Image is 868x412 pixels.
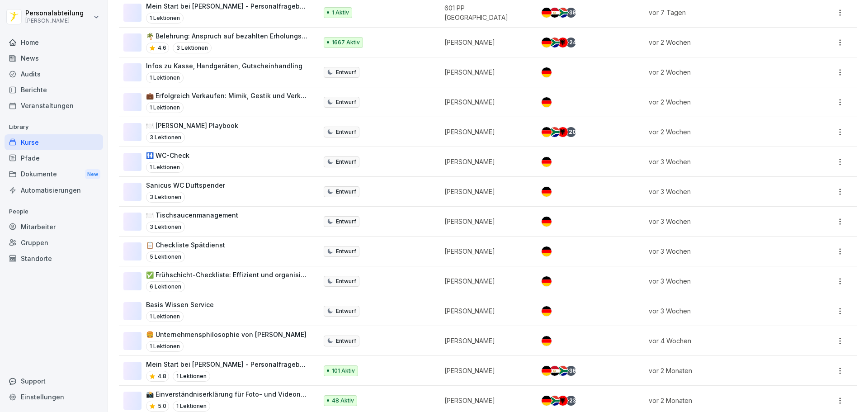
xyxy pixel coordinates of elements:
p: 1667 Aktiv [332,38,360,47]
p: 3 Lektionen [146,192,185,203]
a: News [5,50,103,66]
p: 1 Lektionen [173,371,210,382]
img: de.svg [542,396,552,406]
p: [PERSON_NAME] [444,38,526,47]
img: de.svg [542,246,552,256]
a: Standorte [5,251,103,266]
p: People [5,204,103,219]
img: za.svg [550,38,560,47]
p: Mein Start bei [PERSON_NAME] - Personalfragebogen [146,1,308,11]
p: 5.0 [158,402,166,410]
p: 🌴 Belehrung: Anspruch auf bezahlten Erholungsurlaub und [PERSON_NAME] [146,31,308,41]
div: + 23 [566,396,576,406]
p: 4.6 [158,44,166,52]
div: + 39 [566,366,576,376]
p: 🍽️ [PERSON_NAME] Playbook [146,121,238,130]
img: eg.svg [550,8,560,18]
p: 1 Lektionen [146,13,184,24]
p: vor 2 Wochen [649,38,793,47]
p: vor 3 Wochen [649,217,793,226]
img: de.svg [542,67,552,77]
p: Basis Wissen Service [146,300,214,309]
p: Library [5,120,103,134]
p: [PERSON_NAME] [444,97,526,107]
p: 1 Lektionen [146,72,184,83]
img: de.svg [542,38,552,47]
img: al.svg [558,396,568,406]
a: Automatisierungen [5,182,103,198]
p: [PERSON_NAME] [444,276,526,286]
p: Entwurf [336,68,356,76]
img: al.svg [558,127,568,137]
img: eg.svg [550,366,560,376]
p: 1 Lektionen [146,341,184,352]
div: + 39 [566,8,576,18]
p: Entwurf [336,337,356,345]
p: vor 3 Wochen [649,157,793,166]
p: 1 Lektionen [146,162,184,173]
p: vor 2 Monaten [649,366,793,375]
p: 🚻 WC-Check [146,151,189,160]
p: [PERSON_NAME] [444,217,526,226]
a: Veranstaltungen [5,98,103,114]
p: Sanicus WC Duftspender [146,180,225,190]
p: 48 Aktiv [332,397,354,405]
div: Dokumente [5,166,103,183]
a: Pfade [5,150,103,166]
div: + 20 [566,127,576,137]
p: Infos zu Kasse, Handgeräten, Gutscheinhandling [146,61,302,71]
p: [PERSON_NAME] [444,336,526,346]
a: DokumenteNew [5,166,103,183]
a: Audits [5,66,103,82]
p: vor 4 Wochen [649,336,793,346]
a: Kurse [5,134,103,150]
p: ✅ Frühschicht-Checkliste: Effizient und organisiert starten [146,270,308,279]
img: de.svg [542,187,552,197]
div: + 24 [566,38,576,47]
img: al.svg [558,38,568,47]
img: za.svg [558,366,568,376]
img: za.svg [550,127,560,137]
a: Home [5,34,103,50]
p: 4.8 [158,372,166,380]
img: za.svg [550,396,560,406]
p: [PERSON_NAME] [444,187,526,196]
p: 5 Lektionen [146,251,185,262]
img: de.svg [542,8,552,18]
a: Berichte [5,82,103,98]
p: Entwurf [336,307,356,315]
img: de.svg [542,157,552,167]
p: Entwurf [336,98,356,106]
p: Entwurf [336,128,356,136]
a: Einstellungen [5,389,103,405]
img: de.svg [542,97,552,107]
p: Mein Start bei [PERSON_NAME] - Personalfragebogen [146,360,308,369]
div: New [85,169,100,180]
img: de.svg [542,127,552,137]
a: Gruppen [5,235,103,251]
p: vor 2 Wochen [649,97,793,107]
p: 6 Lektionen [146,281,185,292]
div: Mitarbeiter [5,219,103,235]
p: [PERSON_NAME] [444,127,526,137]
p: vor 3 Wochen [649,187,793,196]
p: Entwurf [336,247,356,256]
p: [PERSON_NAME] [444,246,526,256]
p: Entwurf [336,277,356,285]
p: Personalabteilung [25,9,84,17]
p: 📸 Einverständniserklärung für Foto- und Videonutzung [146,389,308,399]
p: 💼 Erfolgreich Verkaufen: Mimik, Gestik und Verkaufspaare [146,91,308,100]
p: [PERSON_NAME] [25,18,84,24]
p: 🍽️ Tischsaucenmanagement [146,210,238,220]
img: de.svg [542,336,552,346]
p: vor 3 Wochen [649,276,793,286]
p: 🍔 Unternehmensphilosophie von [PERSON_NAME] [146,330,307,339]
